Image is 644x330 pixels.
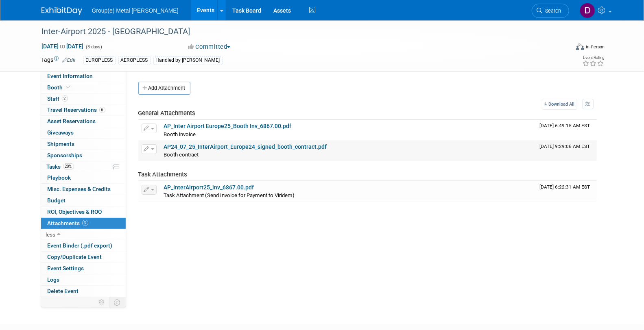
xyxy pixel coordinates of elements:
[153,56,223,65] div: Handled by [PERSON_NAME]
[41,161,126,172] a: Tasks20%
[138,171,188,178] span: Task Attachments
[41,139,126,150] a: Shipments
[41,263,126,274] a: Event Settings
[542,99,577,110] a: Download All
[82,220,88,226] span: 3
[48,208,102,215] span: ROI, Objectives & ROO
[83,56,116,65] div: EUROPLESS
[537,120,597,140] td: Upload Timestamp
[41,218,126,229] a: Attachments3
[48,73,93,79] span: Event Information
[164,192,295,198] span: Task Attachment (Send Invoice for Payment to Viridem)
[582,56,604,60] div: Event Rating
[540,184,590,190] span: Upload Timestamp
[41,104,126,115] a: Travel Reservations6
[41,93,126,104] a: Staff2
[540,143,590,149] span: Upload Timestamp
[48,288,79,294] span: Delete Event
[41,150,126,161] a: Sponsorships
[41,116,126,127] a: Asset Reservations
[164,143,327,150] a: AP24_07_25_InterAirport_Europe24_signed_booth_contract.pdf
[48,106,105,113] span: Travel Reservations
[46,231,56,238] span: less
[48,141,75,147] span: Shipments
[41,252,126,263] a: Copy/Duplicate Event
[48,129,74,136] span: Giveaways
[48,254,102,260] span: Copy/Duplicate Event
[41,195,126,206] a: Budget
[48,265,84,271] span: Event Settings
[48,152,83,158] span: Sponsorships
[48,174,71,181] span: Playbook
[41,71,126,82] a: Event Information
[41,274,126,285] a: Logs
[41,240,126,251] a: Event Binder (.pdf export)
[580,3,595,18] img: David CASTRO
[576,43,584,50] img: Format-Inperson.png
[99,107,105,113] span: 6
[41,82,126,93] a: Booth
[41,206,126,217] a: ROI, Objectives & ROO
[48,118,96,124] span: Asset Reservations
[164,123,292,129] a: AP_Inter Airport Europe25_Booth Inv_6867.00.pdf
[164,184,254,191] a: AP_InterAirport25_inv_6867.00.pdf
[62,96,68,102] span: 2
[164,152,199,158] span: Booth contract
[41,184,126,195] a: Misc. Expenses & Credits
[138,82,190,95] button: Add Attachment
[92,7,179,14] span: Group(e) Metal [PERSON_NAME]
[59,43,67,50] span: to
[109,297,126,308] td: Toggle Event Tabs
[41,286,126,297] a: Delete Event
[521,42,605,54] div: Event Format
[540,123,590,128] span: Upload Timestamp
[118,56,151,65] div: AEROPLESS
[63,57,76,63] a: Edit
[48,96,68,102] span: Staff
[67,85,71,89] i: Booth reservation complete
[532,4,569,18] a: Search
[85,44,103,50] span: (3 days)
[185,43,234,51] button: Committed
[41,172,126,183] a: Playbook
[41,229,126,240] a: less
[48,197,66,204] span: Budget
[39,24,557,39] div: Inter-Airport 2025 - [GEOGRAPHIC_DATA]
[48,84,72,91] span: Booth
[63,163,74,169] span: 20%
[543,8,561,14] span: Search
[47,163,74,170] span: Tasks
[48,220,88,226] span: Attachments
[164,131,196,137] span: Booth invoice
[48,242,113,249] span: Event Binder (.pdf export)
[41,43,84,50] span: [DATE] [DATE]
[41,127,126,138] a: Giveaways
[48,276,60,283] span: Logs
[41,56,76,65] td: Tags
[585,44,605,50] div: In-Person
[537,181,597,202] td: Upload Timestamp
[537,141,597,161] td: Upload Timestamp
[138,109,196,117] span: General Attachments
[95,297,109,308] td: Personalize Event Tab Strip
[41,7,82,15] img: ExhibitDay
[48,186,111,192] span: Misc. Expenses & Credits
